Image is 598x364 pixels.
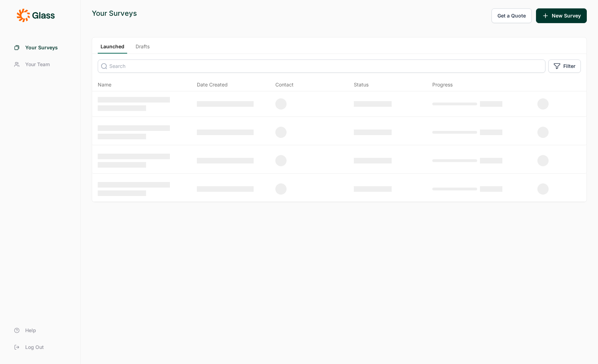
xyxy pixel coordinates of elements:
span: Date Created [197,81,228,88]
div: Contact [275,81,294,88]
span: Log Out [25,344,44,351]
span: Name [98,81,111,88]
span: Your Team [25,61,50,68]
button: Get a Quote [492,8,532,23]
span: Help [25,327,36,334]
a: Drafts [133,43,152,54]
button: New Survey [536,8,587,23]
input: Search [98,59,545,73]
div: Status [354,81,369,88]
span: Your Surveys [25,44,58,51]
button: Filter [548,59,581,73]
a: Launched [98,43,127,54]
span: Filter [563,63,576,70]
div: Your Surveys [92,8,137,18]
div: Progress [432,81,453,88]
